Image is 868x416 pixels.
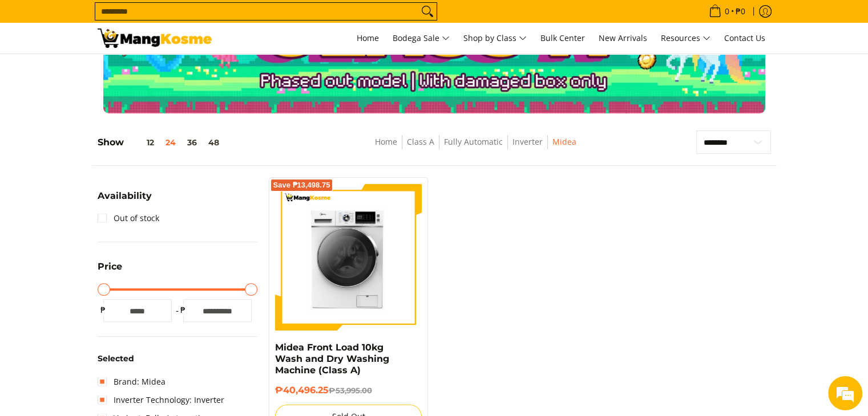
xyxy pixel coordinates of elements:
[187,6,215,33] div: Minimize live chat window
[223,23,771,54] nav: Main Menu
[98,191,152,201] span: Availability
[98,262,122,271] span: Price
[724,32,765,43] span: Contact Us
[357,32,379,43] span: Home
[393,31,450,46] span: Bodega Sale
[98,191,152,209] summary: Open
[718,23,771,54] a: Contact Us
[98,28,212,48] img: Class A | Mang Kosme
[24,132,199,247] span: We are offline. Please leave us a message.
[458,23,532,54] a: Shop by Class
[6,287,217,327] textarea: Type your message and click 'Submit'
[160,138,181,147] button: 24
[661,31,710,46] span: Resources
[98,137,225,148] h5: Show
[98,354,257,364] h6: Selected
[734,7,747,15] span: ₱0
[98,262,122,280] summary: Open
[407,136,434,147] a: Class A
[723,7,731,15] span: 0
[351,23,385,54] a: Home
[593,23,653,54] a: New Arrivals
[275,342,389,376] a: Midea Front Load 10kg Wash and Dry Washing Machine (Class A)
[535,23,591,54] a: Bulk Center
[512,136,543,147] a: Inverter
[387,23,455,54] a: Bodega Sale
[599,32,647,43] span: New Arrivals
[124,138,160,147] button: 12
[98,209,159,227] a: Out of stock
[418,3,437,20] button: Search
[463,31,527,46] span: Shop by Class
[705,5,749,18] span: •
[177,304,189,316] span: ₱
[552,135,576,149] span: Midea
[167,327,207,342] em: Submit
[298,135,653,161] nav: Breadcrumbs
[203,138,225,147] button: 48
[98,304,109,316] span: ₱
[275,183,422,331] img: Midea Front Load 10kg Wash and Dry Washing Machine (Class A)
[329,386,372,395] del: ₱53,995.00
[540,32,585,43] span: Bulk Center
[98,373,165,391] a: Brand: Midea
[181,138,203,147] button: 36
[444,136,503,147] a: Fully Automatic
[275,385,422,396] h6: ₱40,496.25
[59,64,192,79] div: Leave a message
[655,23,716,54] a: Resources
[375,136,397,147] a: Home
[273,182,330,189] span: Save ₱13,498.75
[98,391,224,409] a: Inverter Technology: Inverter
